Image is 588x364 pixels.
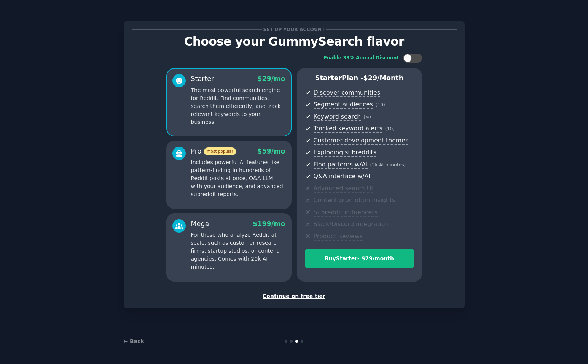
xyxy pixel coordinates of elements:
p: For those who analyze Reddit at scale, such as customer research firms, startup studios, or conte... [191,231,285,271]
span: $ 59 /mo [257,147,285,155]
div: Buy Starter - $ 29 /month [305,255,414,263]
div: Starter [191,74,214,84]
span: Content promotion insights [314,196,395,204]
span: Tracked keyword alerts [314,125,382,133]
span: Segment audiences [314,101,373,109]
span: Find patterns w/AI [314,161,368,169]
span: ( 10 ) [385,126,395,131]
span: Slack/Discord integration [314,220,389,228]
span: $ 29 /month [363,74,404,82]
span: Exploding subreddits [314,149,376,157]
span: most popular [204,147,236,155]
span: $ 29 /mo [257,75,285,82]
span: ( ∞ ) [363,114,371,120]
button: BuyStarter- $29/month [305,249,414,268]
p: Includes powerful AI features like pattern-finding in hundreds of Reddit posts at once, Q&A LLM w... [191,158,285,198]
p: Starter Plan - [305,73,414,83]
div: Mega [191,219,209,229]
span: Keyword search [314,113,361,121]
span: ( 2k AI minutes ) [370,162,406,168]
span: Set up your account [262,25,326,33]
a: ← Back [124,338,144,344]
div: Enable 33% Annual Discount [324,55,399,62]
p: The most powerful search engine for Reddit. Find communities, search them efficiently, and track ... [191,86,285,126]
span: Customer development themes [314,137,409,145]
div: Continue on free tier [132,292,457,300]
span: Product Reviews [314,233,363,241]
div: Pro [191,147,236,156]
span: Advanced search UI [314,185,373,193]
span: Q&A interface w/AI [314,173,370,180]
p: Choose your GummySearch flavor [132,35,457,48]
span: ( 10 ) [376,102,385,108]
span: $ 199 /mo [253,220,285,228]
span: Subreddit influencers [314,209,378,217]
span: Discover communities [314,89,380,97]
